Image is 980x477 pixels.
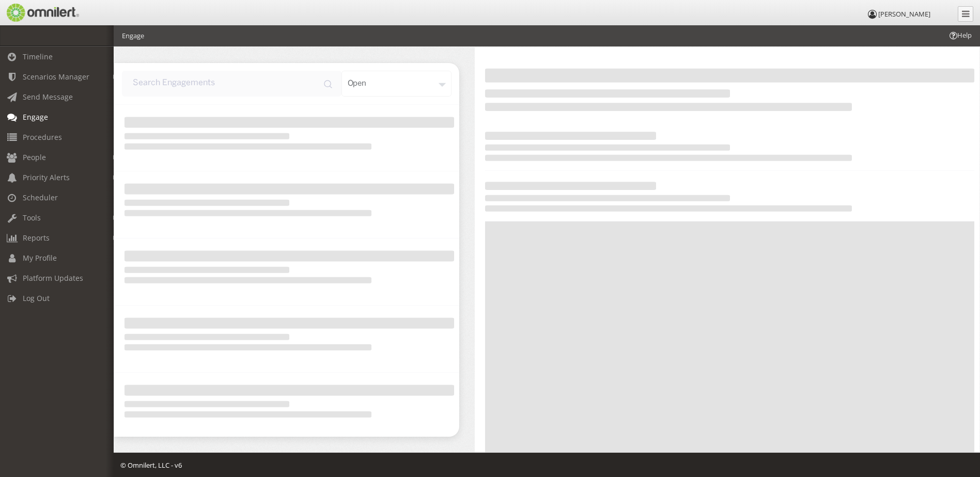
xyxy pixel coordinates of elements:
span: Scheduler [23,193,58,202]
img: Omnilert [5,4,79,22]
span: Log Out [23,293,50,303]
input: input [122,71,341,97]
a: Collapse Menu [958,6,973,22]
span: Platform Updates [23,273,83,283]
div: open [341,71,452,97]
span: Tools [23,213,41,222]
span: © Omnilert, LLC - v6 [120,460,182,470]
span: My Profile [23,253,57,263]
span: People [23,152,46,162]
span: Help [948,30,972,40]
li: Engage [122,31,144,41]
span: [PERSON_NAME] [878,9,930,19]
span: Procedures [23,132,62,142]
span: Scenarios Manager [23,72,89,82]
span: Engage [23,112,48,122]
span: Send Message [23,92,73,102]
span: Priority Alerts [23,172,70,182]
span: Timeline [23,52,53,61]
span: Reports [23,233,50,243]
